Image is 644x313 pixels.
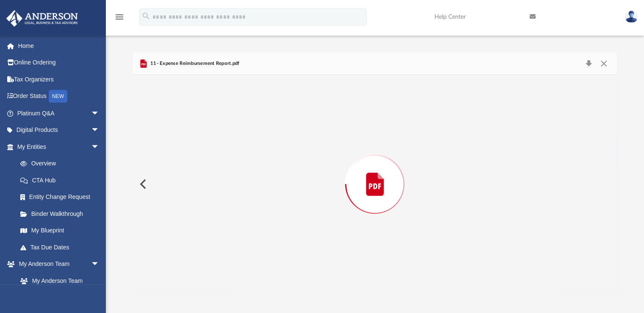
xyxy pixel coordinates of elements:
a: Online Ordering [6,54,112,71]
a: Platinum Q&Aarrow_drop_down [6,105,112,122]
button: Previous File [133,172,152,196]
span: arrow_drop_down [91,122,108,139]
div: NEW [49,90,67,103]
a: Order StatusNEW [6,88,112,105]
span: arrow_drop_down [91,138,108,156]
a: Digital Productsarrow_drop_down [6,122,112,139]
span: 11- Expense Reimbursement Report.pdf [149,60,240,67]
a: Binder Walkthrough [12,205,112,222]
span: arrow_drop_down [91,256,108,273]
i: menu [114,12,124,22]
button: Close [596,58,611,70]
a: Entity Change Request [12,189,112,206]
a: My Anderson Teamarrow_drop_down [6,256,108,273]
a: menu [114,16,124,22]
a: Tax Due Dates [12,239,112,256]
img: Anderson Advisors Platinum Portal [4,10,80,27]
a: Home [6,37,112,54]
a: Tax Organizers [6,71,112,88]
a: My Anderson Team [12,272,104,289]
a: CTA Hub [12,172,112,189]
button: Download [581,58,597,70]
img: User Pic [625,11,638,23]
a: My Entitiesarrow_drop_down [6,138,112,155]
a: My Blueprint [12,222,108,239]
a: Overview [12,155,112,172]
span: arrow_drop_down [91,105,108,122]
div: Preview [133,53,617,294]
i: search [141,11,151,21]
